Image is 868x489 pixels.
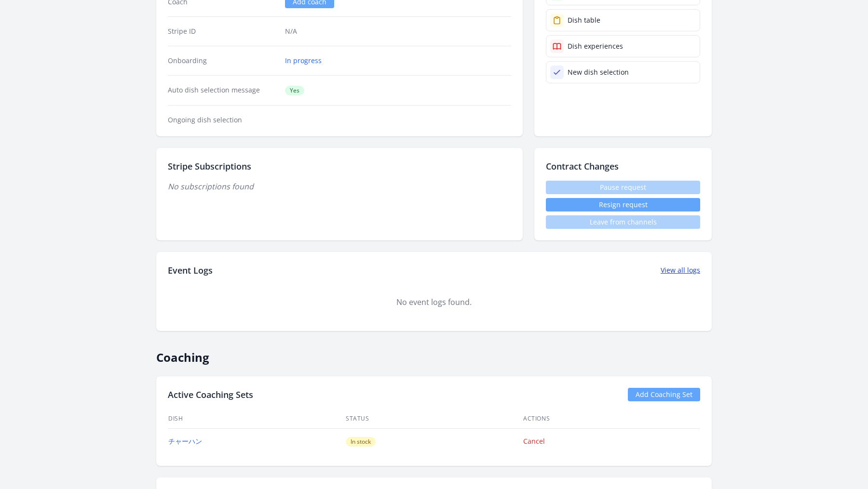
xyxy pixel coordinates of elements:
[285,26,511,36] p: N/A
[568,15,600,25] div: Dish table
[285,56,322,66] a: In progress
[346,437,376,447] span: In stock
[568,67,629,77] div: New dish selection
[168,409,345,429] th: Dish
[345,409,523,429] th: Status
[168,436,202,446] a: チャーハン
[546,181,700,194] span: Pause request
[546,198,700,211] button: Resign request
[523,436,545,446] a: Cancel
[546,9,700,31] a: Dish table
[568,41,623,51] div: Dish experiences
[168,181,511,192] p: No subscriptions found
[628,388,700,401] a: Add Coaching Set
[168,388,253,401] h2: Active Coaching Sets
[168,26,277,36] dt: Stripe ID
[168,159,511,173] h2: Stripe Subscriptions
[168,56,277,66] dt: Onboarding
[168,115,277,125] dt: Ongoing dish selection
[168,296,700,308] div: No event logs found.
[546,215,700,229] span: Leave from channels
[285,86,304,95] span: Yes
[546,35,700,57] a: Dish experiences
[523,409,700,429] th: Actions
[661,265,700,275] a: View all logs
[156,343,712,365] h2: Coaching
[168,264,213,277] h2: Event Logs
[168,85,277,95] dt: Auto dish selection message
[546,159,700,173] h2: Contract Changes
[546,61,700,83] a: New dish selection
